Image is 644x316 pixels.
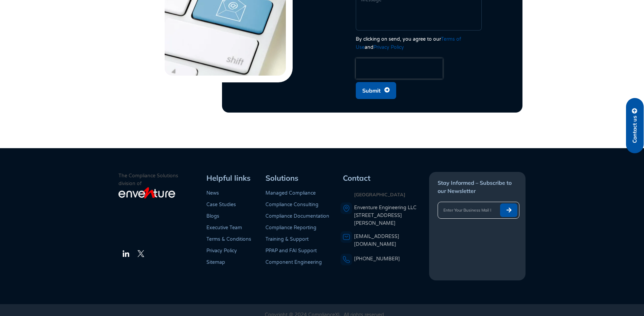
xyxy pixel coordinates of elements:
span: Submit [362,84,381,97]
a: Enventure Engineering LLC[STREET_ADDRESS][PERSON_NAME] [354,204,428,228]
a: [PHONE_NUMBER] [354,256,400,262]
a: News [206,190,219,196]
img: A phone icon representing a telephone number [341,254,352,265]
a: Executive Team [206,225,242,231]
img: The LinkedIn Logo [122,250,130,258]
a: Compliance Reporting [265,225,316,231]
a: Managed Compliance [265,190,316,196]
button: Submit [356,82,396,99]
a: Terms & Conditions [206,236,251,242]
a: Component Engineering [265,259,322,265]
a: Blogs [206,213,219,219]
span: Contact [343,173,370,183]
img: A pin icon representing a location [341,202,352,214]
a: Privacy Policy [206,248,237,254]
a: Compliance Documentation [265,213,329,219]
p: The Compliance Solutions division of [118,172,204,187]
img: enventure-light-logo_s [118,186,175,199]
a: Contact us [626,98,644,153]
div: By clicking on send, you agree to our and [356,35,482,52]
a: Training & Support [265,236,309,242]
a: Sitemap [206,259,225,265]
span: Helpful links [206,173,251,183]
span: Stay Informed – Subscribe to our Newsletter [438,179,512,194]
img: The Twitter Logo [137,250,144,257]
a: Case Studies [206,202,236,208]
span: Contact us [632,116,638,143]
a: PPAP and FAI Support [265,248,317,254]
a: Compliance Consulting [265,202,318,208]
span: Solutions [265,173,298,183]
input: Enter Your Business Mail ID [438,203,497,217]
img: An envelope representing an email [341,231,352,243]
strong: [GEOGRAPHIC_DATA] [354,192,405,198]
a: Privacy Policy [373,44,404,50]
a: [EMAIL_ADDRESS][DOMAIN_NAME] [354,234,399,247]
iframe: reCAPTCHA [356,58,443,79]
